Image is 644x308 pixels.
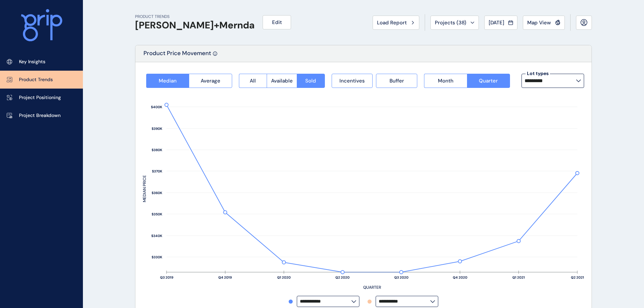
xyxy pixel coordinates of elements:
[152,148,162,152] text: $380K
[453,275,467,280] text: Q4 2020
[218,275,232,280] text: Q4 2019
[297,74,325,88] button: Sold
[438,77,453,84] span: Month
[523,16,565,30] button: Map View
[19,112,61,119] p: Project Breakdown
[239,74,267,88] button: All
[271,77,293,84] span: Available
[146,74,189,88] button: Median
[335,275,350,280] text: Q2 2020
[332,74,373,88] button: Incentives
[152,126,162,131] text: $390K
[152,255,162,259] text: $330K
[526,70,550,77] label: Lot types
[152,212,162,216] text: $350K
[430,16,479,30] button: Projects (38)
[152,191,162,195] text: $360K
[479,77,498,84] span: Quarter
[489,19,504,26] span: [DATE]
[394,275,408,280] text: Q3 2020
[160,275,173,280] text: Q3 2019
[527,19,551,26] span: Map View
[19,76,53,83] p: Product Trends
[390,77,404,84] span: Buffer
[339,77,365,84] span: Incentives
[277,275,291,280] text: Q1 2020
[143,49,211,62] p: Product Price Movement
[376,74,417,88] button: Buffer
[189,74,232,88] button: Average
[142,175,147,202] text: MEDIAN PRICE
[467,74,510,88] button: Quarter
[484,16,517,30] button: [DATE]
[512,275,525,280] text: Q1 2021
[272,19,282,26] span: Edit
[305,77,316,84] span: Sold
[435,19,466,26] span: Projects ( 38 )
[19,58,45,65] p: Key Insights
[424,74,467,88] button: Month
[152,169,162,173] text: $370K
[250,77,256,84] span: All
[267,74,297,88] button: Available
[373,16,419,30] button: Load Report
[363,285,381,290] text: QUARTER
[159,77,177,84] span: Median
[263,15,291,29] button: Edit
[571,275,584,280] text: Q2 2021
[377,19,407,26] span: Load Report
[19,94,61,101] p: Project Positioning
[201,77,220,84] span: Average
[135,20,254,31] h1: [PERSON_NAME]+Mernda
[151,105,162,109] text: $400K
[151,234,162,238] text: $340K
[135,14,254,20] p: PRODUCT TRENDS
